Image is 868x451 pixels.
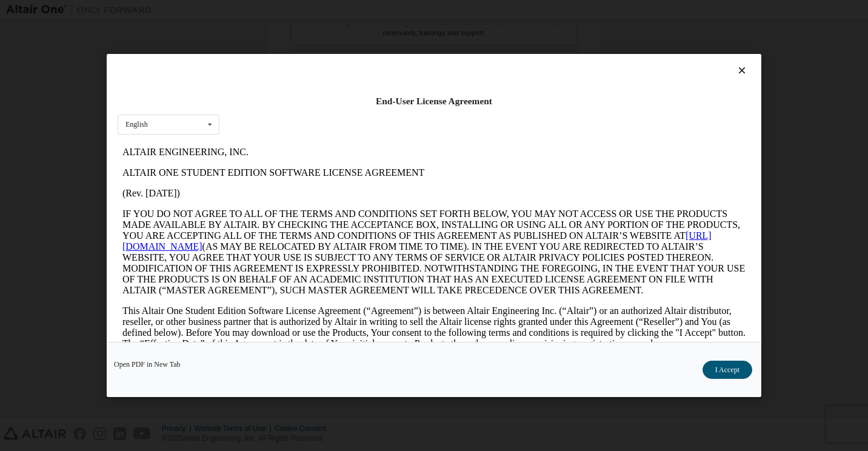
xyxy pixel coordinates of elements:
a: Open PDF in New Tab [114,361,181,368]
div: End-User License Agreement [118,95,750,107]
button: I Accept [703,361,752,379]
div: English [125,121,148,128]
p: (Rev. [DATE]) [5,46,628,57]
p: ALTAIR ONE STUDENT EDITION SOFTWARE LICENSE AGREEMENT [5,25,628,36]
p: ALTAIR ENGINEERING, INC. [5,5,628,16]
p: IF YOU DO NOT AGREE TO ALL OF THE TERMS AND CONDITIONS SET FORTH BELOW, YOU MAY NOT ACCESS OR USE... [5,67,628,154]
a: [URL][DOMAIN_NAME] [5,89,594,110]
p: This Altair One Student Edition Software License Agreement (“Agreement”) is between Altair Engine... [5,164,628,207]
